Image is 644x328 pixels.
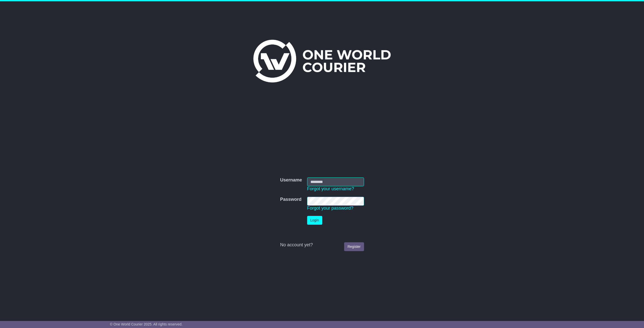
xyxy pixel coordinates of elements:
[344,242,364,251] a: Register
[280,197,301,202] label: Password
[280,242,364,248] div: No account yet?
[307,206,353,211] a: Forgot your password?
[307,186,354,191] a: Forgot your username?
[110,322,183,326] span: © One World Courier 2025. All rights reserved.
[253,40,391,82] img: One World
[307,216,322,225] button: Login
[280,177,302,183] label: Username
